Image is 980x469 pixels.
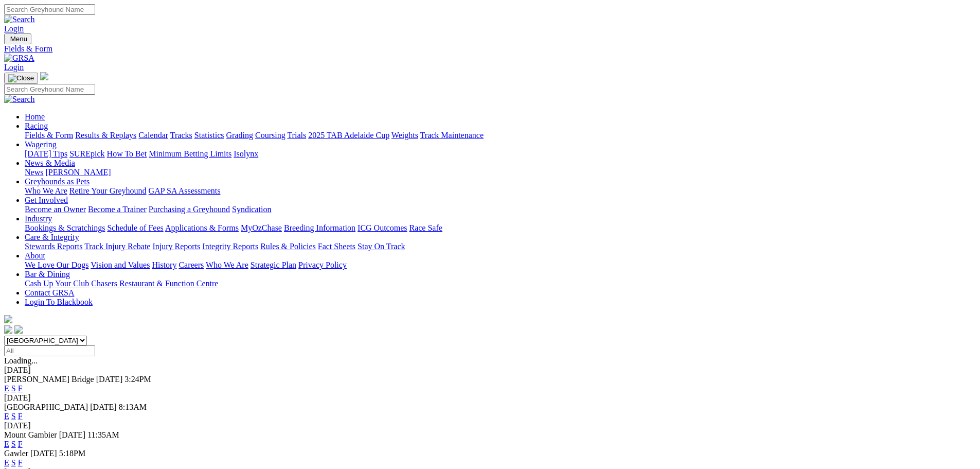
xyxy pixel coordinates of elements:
a: SUREpick [69,149,104,158]
a: Who We Are [206,260,248,269]
a: Purchasing a Greyhound [149,205,230,214]
a: F [18,384,23,393]
div: [DATE] [4,366,976,375]
span: [DATE] [90,403,117,411]
a: Wagering [25,140,57,149]
div: Bar & Dining [25,279,976,288]
a: Fields & Form [25,131,73,140]
a: Track Injury Rebate [84,242,150,251]
span: 8:13AM [119,403,147,411]
a: Race Safe [409,223,442,232]
a: Login [4,63,24,72]
span: 11:35AM [87,430,119,439]
div: [DATE] [4,421,976,430]
a: ICG Outcomes [358,223,407,232]
a: Schedule of Fees [107,223,163,232]
a: Strategic Plan [251,260,296,269]
a: Become a Trainer [88,205,147,214]
a: Tracks [170,131,192,140]
a: Results & Replays [75,131,136,140]
input: Search [4,4,95,15]
img: Search [4,95,35,104]
a: Track Maintenance [420,131,484,140]
a: F [18,458,23,467]
a: Bar & Dining [25,270,70,279]
a: Get Involved [25,196,68,204]
a: F [18,412,23,421]
a: Syndication [232,205,271,214]
span: 5:18PM [59,449,86,458]
img: Search [4,15,35,24]
a: About [25,251,45,260]
a: MyOzChase [241,223,282,232]
span: 3:24PM [124,375,151,384]
a: S [11,458,16,467]
a: How To Bet [107,149,147,158]
a: 2025 TAB Adelaide Cup [308,131,389,140]
a: E [4,384,9,393]
div: Get Involved [25,205,976,214]
img: logo-grsa-white.png [40,72,48,80]
a: [PERSON_NAME] [45,168,111,177]
span: Gawler [4,449,28,458]
a: Login To Blackbook [25,298,93,306]
a: Fields & Form [4,44,976,54]
a: S [11,384,16,393]
a: Isolynx [234,149,258,158]
a: Stewards Reports [25,242,82,251]
a: Fact Sheets [318,242,355,251]
a: Weights [391,131,418,140]
a: Privacy Policy [298,260,347,269]
input: Select date [4,345,95,356]
span: Menu [10,35,27,43]
a: Become an Owner [25,205,86,214]
span: [PERSON_NAME] Bridge [4,375,94,384]
a: GAP SA Assessments [149,186,221,195]
img: twitter.svg [14,325,23,334]
a: Retire Your Greyhound [69,186,147,195]
a: Care & Integrity [25,233,79,241]
a: Vision and Values [91,260,150,269]
div: Wagering [25,149,976,159]
a: We Love Our Dogs [25,260,88,269]
a: Careers [179,260,204,269]
a: History [152,260,176,269]
span: Mount Gambier [4,430,57,439]
a: Contact GRSA [25,288,74,297]
div: Greyhounds as Pets [25,186,976,196]
a: E [4,412,9,421]
div: Industry [25,223,976,233]
img: logo-grsa-white.png [4,315,12,323]
a: Trials [287,131,306,140]
a: Login [4,24,24,33]
a: Bookings & Scratchings [25,223,105,232]
span: [DATE] [30,449,57,458]
a: E [4,458,9,467]
a: Grading [226,131,253,140]
a: [DATE] Tips [25,149,67,158]
div: About [25,260,976,270]
a: News & Media [25,159,75,167]
button: Toggle navigation [4,33,31,44]
a: Integrity Reports [202,242,258,251]
a: Breeding Information [284,223,355,232]
div: Care & Integrity [25,242,976,251]
a: Chasers Restaurant & Function Centre [91,279,218,288]
img: GRSA [4,54,34,63]
a: Who We Are [25,186,67,195]
span: Loading... [4,356,38,365]
a: S [11,440,16,448]
div: News & Media [25,168,976,177]
a: Applications & Forms [165,223,239,232]
button: Toggle navigation [4,73,38,84]
span: [DATE] [59,430,86,439]
a: E [4,440,9,448]
img: facebook.svg [4,325,12,334]
a: Racing [25,121,48,130]
a: Coursing [255,131,286,140]
a: Stay On Track [358,242,405,251]
div: [DATE] [4,393,976,403]
a: S [11,412,16,421]
input: Search [4,84,95,95]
